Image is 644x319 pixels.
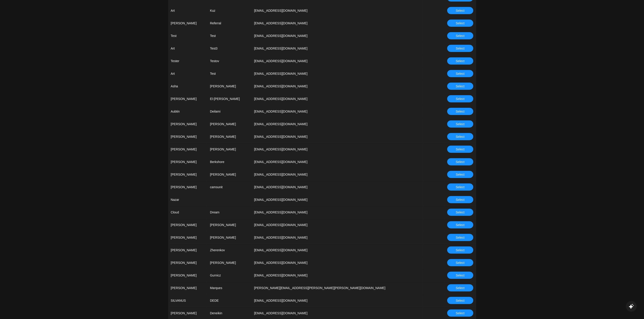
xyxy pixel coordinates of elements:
[168,67,207,80] td: Art
[251,118,422,130] td: [EMAIL_ADDRESS][DOMAIN_NAME]
[168,181,207,193] td: [PERSON_NAME]
[447,108,473,115] button: Select
[456,248,465,253] span: Select
[251,193,422,206] td: [EMAIL_ADDRESS][DOMAIN_NAME]
[168,55,207,67] td: Tester
[456,109,465,114] span: Select
[447,284,473,292] button: Select
[456,122,465,127] span: Select
[168,244,207,256] td: [PERSON_NAME]
[207,168,252,181] td: [PERSON_NAME]
[207,219,252,231] td: [PERSON_NAME]
[207,29,252,42] td: Test
[207,42,252,55] td: Test3
[207,156,252,168] td: Berkshore
[168,42,207,55] td: Art
[456,210,465,215] span: Select
[251,67,422,80] td: [EMAIL_ADDRESS][DOMAIN_NAME]
[456,285,465,290] span: Select
[447,196,473,203] button: Select
[447,247,473,254] button: Select
[251,244,422,256] td: [EMAIL_ADDRESS][DOMAIN_NAME]
[447,133,473,140] button: Select
[456,84,465,89] span: Select
[447,234,473,241] button: Select
[447,209,473,216] button: Select
[207,256,252,269] td: [PERSON_NAME]
[168,4,207,17] td: Art
[251,130,422,143] td: [EMAIL_ADDRESS][DOMAIN_NAME]
[207,269,252,282] td: Gurnicz
[447,158,473,165] button: Select
[168,282,207,294] td: [PERSON_NAME]
[168,80,207,93] td: Asha
[456,8,465,13] span: Select
[168,294,207,307] td: SILVANUS
[168,17,207,29] td: [PERSON_NAME]
[207,143,252,156] td: [PERSON_NAME]
[207,67,252,80] td: Test
[207,118,252,130] td: [PERSON_NAME]
[251,181,422,193] td: [EMAIL_ADDRESS][DOMAIN_NAME]
[447,95,473,102] button: Select
[251,80,422,93] td: [EMAIL_ADDRESS][DOMAIN_NAME]
[456,197,465,202] span: Select
[168,193,207,206] td: Nazar
[251,282,422,294] td: [PERSON_NAME][EMAIL_ADDRESS][PERSON_NAME][PERSON_NAME][DOMAIN_NAME]
[456,71,465,76] span: Select
[168,29,207,42] td: Test
[207,17,252,29] td: Referral
[207,105,252,118] td: Deilami
[207,130,252,143] td: [PERSON_NAME]
[251,269,422,282] td: [EMAIL_ADDRESS][DOMAIN_NAME]
[207,206,252,219] td: Dream
[168,168,207,181] td: [PERSON_NAME]
[447,120,473,128] button: Select
[456,222,465,227] span: Select
[168,206,207,219] td: Cloud
[207,4,252,17] td: Kuz
[456,134,465,139] span: Select
[456,46,465,51] span: Select
[207,244,252,256] td: Zherenkov
[207,231,252,244] td: [PERSON_NAME]
[456,59,465,63] span: Select
[447,45,473,52] button: Select
[251,93,422,105] td: [EMAIL_ADDRESS][DOMAIN_NAME]
[168,130,207,143] td: [PERSON_NAME]
[168,231,207,244] td: [PERSON_NAME]
[207,93,252,105] td: El-[PERSON_NAME]
[456,172,465,177] span: Select
[456,273,465,278] span: Select
[447,221,473,229] button: Select
[251,29,422,42] td: [EMAIL_ADDRESS][DOMAIN_NAME]
[447,259,473,266] button: Select
[251,231,422,244] td: [EMAIL_ADDRESS][DOMAIN_NAME]
[207,181,252,193] td: camsunit
[207,80,252,93] td: [PERSON_NAME]
[168,143,207,156] td: [PERSON_NAME]
[456,260,465,265] span: Select
[447,57,473,65] button: Select
[447,183,473,191] button: Select
[447,171,473,178] button: Select
[456,235,465,240] span: Select
[168,93,207,105] td: [PERSON_NAME]
[251,17,422,29] td: [EMAIL_ADDRESS][DOMAIN_NAME]
[168,118,207,130] td: [PERSON_NAME]
[447,20,473,27] button: Select
[447,272,473,279] button: Select
[447,310,473,317] button: Select
[447,297,473,304] button: Select
[456,311,465,316] span: Select
[168,269,207,282] td: [PERSON_NAME]
[251,55,422,67] td: [EMAIL_ADDRESS][DOMAIN_NAME]
[207,294,252,307] td: DEDE
[251,168,422,181] td: [EMAIL_ADDRESS][DOMAIN_NAME]
[456,185,465,190] span: Select
[251,206,422,219] td: [EMAIL_ADDRESS][DOMAIN_NAME]
[456,21,465,26] span: Select
[447,70,473,77] button: Select
[251,4,422,17] td: [EMAIL_ADDRESS][DOMAIN_NAME]
[456,159,465,164] span: Select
